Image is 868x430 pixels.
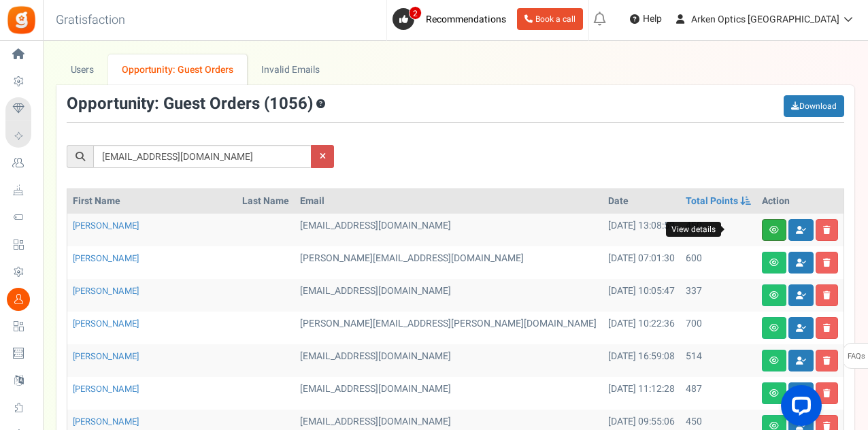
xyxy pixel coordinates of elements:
[73,382,139,395] a: [PERSON_NAME]
[680,279,756,312] td: 337
[788,219,814,241] a: Convert guests to users
[788,350,814,371] a: Convert guests to users
[788,284,814,306] a: Convert guests to users
[93,145,312,168] input: Search by email or name
[295,312,602,344] td: [PERSON_NAME][EMAIL_ADDRESS][PERSON_NAME][DOMAIN_NAME]
[603,344,680,377] td: [DATE] 16:59:08
[603,377,680,410] td: [DATE] 11:12:28
[108,54,247,85] a: Opportunity: Guest Orders
[816,219,838,241] a: Delete user
[426,12,506,27] span: Recommendations
[67,189,237,214] th: First Name
[316,100,325,109] span: Customers who have shopped as a Guest (without creating an account) in your store. This is an opp...
[73,219,139,232] a: [PERSON_NAME]
[603,246,680,279] td: [DATE] 07:01:30
[393,8,512,30] a: 2 Recommendations
[680,377,756,410] td: 487
[73,252,139,265] a: [PERSON_NAME]
[295,214,602,246] td: [EMAIL_ADDRESS][DOMAIN_NAME]
[847,344,865,369] span: FAQs
[295,246,602,279] td: [PERSON_NAME][EMAIL_ADDRESS][DOMAIN_NAME]
[603,189,680,214] th: Date
[73,317,139,330] a: [PERSON_NAME]
[784,95,844,117] a: Download
[67,95,325,113] h3: Opportunity: Guest Orders ( )
[816,317,838,339] a: Delete user
[41,7,140,34] h3: Gratisfaction
[788,252,814,274] a: Convert guests to users
[666,222,721,237] div: View details
[295,189,602,214] th: Email
[56,54,108,85] a: Users
[686,195,751,208] a: Total Points
[603,214,680,246] td: [DATE] 13:08:52
[73,350,139,363] a: [PERSON_NAME]
[6,5,37,35] img: Gratisfaction
[295,279,602,312] td: [EMAIL_ADDRESS][DOMAIN_NAME]
[248,54,334,85] a: Invalid Emails
[409,6,422,20] span: 2
[816,252,838,274] a: Delete user
[624,8,667,30] a: Help
[269,92,307,116] span: 1056
[680,214,756,246] td: 450
[639,12,662,26] span: Help
[311,145,334,168] a: Reset
[680,246,756,279] td: 600
[691,12,839,27] span: Arken Optics [GEOGRAPHIC_DATA]
[788,317,814,339] a: Convert guests to users
[603,279,680,312] td: [DATE] 10:05:47
[517,8,583,30] a: Book a call
[680,344,756,377] td: 514
[756,189,844,214] th: Action
[73,415,139,428] a: [PERSON_NAME]
[237,189,295,214] th: Last Name
[816,350,838,371] a: Delete user
[680,312,756,344] td: 700
[295,344,602,377] td: [EMAIL_ADDRESS][DOMAIN_NAME]
[295,377,602,410] td: [EMAIL_ADDRESS][DOMAIN_NAME]
[816,284,838,306] a: Delete user
[73,284,139,297] a: [PERSON_NAME]
[603,312,680,344] td: [DATE] 10:22:36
